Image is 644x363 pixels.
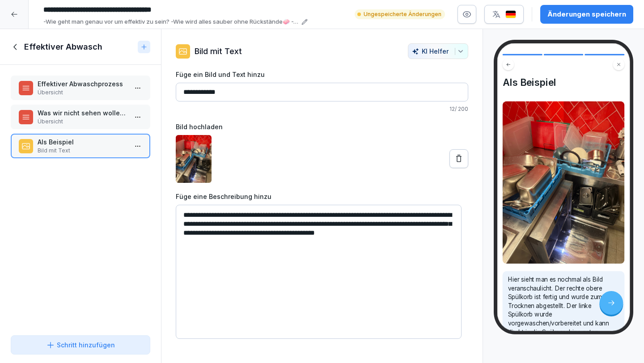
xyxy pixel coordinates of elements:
[505,10,516,19] img: de.svg
[408,43,468,59] button: KI Helfer
[38,137,127,147] p: Als Beispiel
[176,70,468,79] label: Füge ein Bild und Text hinzu
[38,79,127,89] p: Effektiver Abwaschprozess
[364,10,441,18] p: Ungespeicherte Änderungen
[11,105,150,129] div: Was wir nicht sehen wollen...Übersicht
[547,9,626,19] div: Änderungen speichern
[46,340,115,350] div: Schritt hinzufügen
[540,5,633,24] button: Änderungen speichern
[412,47,464,55] div: KI Helfer
[176,192,468,201] label: Füge eine Beschreibung hinzu
[503,77,625,89] h4: Als Beispiel
[24,42,102,52] h1: Effektiver Abwasch
[176,135,212,183] img: yaekveyop5kgu47q9shjrw6h.png
[176,105,468,113] p: 12 / 200
[38,147,127,155] p: Bild mit Text
[11,76,150,100] div: Effektiver AbwaschprozessÜbersicht
[508,275,619,346] p: Hier sieht man es nochmal als Bild veranschaulicht. Der rechte obere Spülkorb ist fertig und wurd...
[43,17,299,26] p: -Wie geht man genau vor um effektiv zu sein? -Wie wird alles sauber ohne Rückstände🧼 -Was gibt es...
[176,122,468,131] label: Bild hochladen
[195,45,242,57] p: Bild mit Text
[38,118,127,126] p: Übersicht
[503,101,625,264] img: Bild und Text Vorschau
[38,108,127,118] p: Was wir nicht sehen wollen...
[11,335,150,355] button: Schritt hinzufügen
[38,89,127,97] p: Übersicht
[11,134,150,158] div: Als BeispielBild mit Text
